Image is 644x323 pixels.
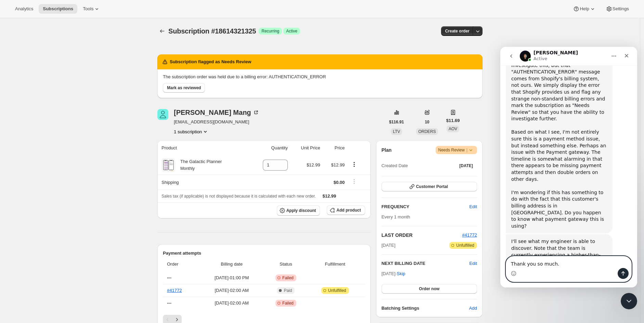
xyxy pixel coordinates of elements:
[462,232,477,238] a: #41772
[157,175,249,190] th: Shipping
[456,243,474,248] span: Unfulfilled
[465,303,481,314] button: Add
[469,305,477,312] span: Add
[277,205,320,216] button: Apply discount
[201,300,262,307] span: [DATE] · 02:00 AM
[393,129,400,134] span: LTV
[328,288,346,293] span: Unfulfilled
[201,274,262,281] span: [DATE] · 01:00 PM
[282,300,294,306] span: Failed
[446,117,460,124] span: $11.69
[261,28,279,34] span: Recurring
[157,140,249,156] th: Product
[174,109,259,116] div: [PERSON_NAME] Mang
[180,166,195,171] small: Monthly
[5,187,112,249] div: I'll see what my engineer is able to discover. Note that the team is currently experiencing a hig...
[621,293,637,309] iframe: Intercom live chat
[418,129,436,134] span: ORDERS
[79,4,104,14] button: Tools
[157,109,168,120] span: Marion Mang
[580,6,589,12] span: Help
[455,161,477,171] button: [DATE]
[175,158,222,172] div: The Galactic Planner
[385,117,408,127] button: $116.91
[419,286,439,292] span: Order now
[15,6,33,12] span: Analytics
[382,214,410,219] span: Every 1 month
[322,140,347,156] th: Price
[162,158,174,172] img: product img
[157,26,167,36] button: Subscriptions
[5,187,131,264] div: Adrian says…
[43,6,73,12] span: Subscriptions
[382,284,477,294] button: Order now
[167,288,182,293] a: #41772
[163,257,199,272] th: Order
[465,201,481,212] button: Edit
[174,119,259,125] span: [EMAIL_ADDRESS][DOMAIN_NAME]
[334,180,345,185] span: $0.00
[441,26,474,36] button: Create order
[382,203,469,210] h2: FREQUENCY
[382,162,408,169] span: Created Date
[162,194,316,199] span: Sales tax (if applicable) is not displayed because it is calculated with each new order.
[39,4,77,14] button: Subscriptions
[167,85,201,91] span: Mark as reviewed
[421,117,433,127] button: 10
[286,208,316,213] span: Apply discount
[336,207,361,213] span: Add product
[168,27,256,35] span: Subscription #18614321325
[309,261,361,268] span: Fulfillment
[167,275,171,280] span: ---
[117,221,128,232] button: Send a message…
[6,210,131,221] textarea: Message…
[286,28,297,34] span: Active
[167,300,171,306] span: ---
[11,191,107,245] div: I'll see what my engineer is able to discover. Note that the team is currently experiencing a hig...
[349,161,360,168] button: Product actions
[290,140,322,156] th: Unit Price
[307,162,320,167] span: $12.99
[83,6,93,12] span: Tools
[327,205,365,215] button: Add product
[284,288,292,293] span: Paid
[201,287,262,294] span: [DATE] · 02:00 AM
[349,178,360,185] button: Shipping actions
[459,163,473,169] span: [DATE]
[469,203,477,210] span: Edit
[174,128,209,135] button: Product actions
[416,184,448,189] span: Customer Portal
[397,270,405,277] span: Skip
[569,4,600,14] button: Help
[382,182,477,191] button: Customer Portal
[201,261,262,268] span: Billing date
[469,260,477,267] button: Edit
[389,119,404,125] span: $116.91
[382,305,469,312] h6: Batching Settings
[170,58,251,65] h2: Subscription flagged as Needs Review
[382,147,392,153] h2: Plan
[163,250,365,257] h2: Payment attempts
[282,275,294,281] span: Failed
[500,47,637,287] iframe: Intercom live chat
[382,260,469,267] h2: NEXT BILLING DATE
[163,83,205,93] button: Mark as reviewed
[163,73,477,80] p: The subscription order was held due to a billing error: AUTHENTICATION_ERROR
[382,271,405,276] span: [DATE] ·
[449,126,457,131] span: AOV
[331,162,345,167] span: $12.99
[438,147,475,153] span: Needs Review
[466,147,467,153] span: |
[11,4,37,14] button: Analytics
[425,119,429,125] span: 10
[602,4,633,14] button: Settings
[613,6,629,12] span: Settings
[11,224,16,229] button: Emoji picker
